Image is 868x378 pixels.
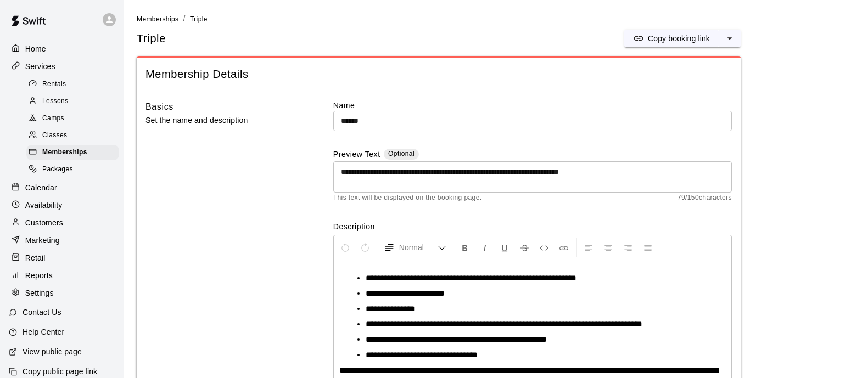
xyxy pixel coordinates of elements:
[26,77,119,92] div: Rentals
[42,130,67,141] span: Classes
[9,285,115,301] a: Settings
[456,238,474,257] button: Format Bold
[26,162,119,177] div: Packages
[388,150,415,157] span: Optional
[23,346,82,357] p: View public page
[379,238,451,257] button: Formatting Options
[25,217,63,228] p: Customers
[336,238,355,257] button: Undo
[190,15,208,23] span: Triple
[26,111,119,126] div: Camps
[9,267,115,284] a: Reports
[515,238,534,257] button: Format Strikethrough
[137,13,855,25] nav: breadcrumb
[495,238,514,257] button: Format Underline
[677,193,732,204] span: 79 / 150 characters
[9,215,115,231] a: Customers
[137,14,178,23] a: Memberships
[42,113,64,124] span: Camps
[25,200,63,211] p: Availability
[26,161,124,178] a: Packages
[9,179,115,196] a: Calendar
[26,127,124,144] a: Classes
[555,238,573,257] button: Insert Link
[25,235,60,246] p: Marketing
[25,270,53,281] p: Reports
[145,114,298,127] p: Set the name and description
[333,221,732,232] label: Description
[475,238,494,257] button: Format Italics
[639,238,657,257] button: Justify Align
[9,232,115,249] a: Marketing
[25,61,55,72] p: Services
[25,182,57,193] p: Calendar
[26,110,124,127] a: Camps
[333,193,482,204] span: This text will be displayed on the booking page.
[624,30,719,47] button: Copy booking link
[333,149,380,161] label: Preview Text
[26,128,119,143] div: Classes
[25,43,46,54] p: Home
[145,100,173,114] h6: Basics
[9,250,115,266] a: Retail
[23,326,64,337] p: Help Center
[23,307,61,318] p: Contact Us
[719,30,741,47] button: select merge strategy
[183,13,185,25] li: /
[619,238,637,257] button: Right Align
[137,31,166,46] span: Triple
[145,67,732,82] span: Membership Details
[333,100,732,111] label: Name
[648,33,710,44] p: Copy booking link
[137,15,178,23] span: Memberships
[356,238,374,257] button: Redo
[25,252,46,263] p: Retail
[26,93,124,110] a: Lessons
[42,164,73,175] span: Packages
[26,144,124,161] a: Memberships
[579,238,598,257] button: Left Align
[599,238,618,257] button: Center Align
[9,41,115,57] a: Home
[42,79,66,90] span: Rentals
[9,58,115,75] a: Services
[9,197,115,213] a: Availability
[42,96,69,107] span: Lessons
[25,287,54,298] p: Settings
[23,366,97,377] p: Copy public page link
[26,94,119,109] div: Lessons
[624,30,741,47] div: split button
[26,145,119,160] div: Memberships
[42,147,87,158] span: Memberships
[535,238,553,257] button: Insert Code
[399,242,438,253] span: Normal
[26,76,124,93] a: Rentals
